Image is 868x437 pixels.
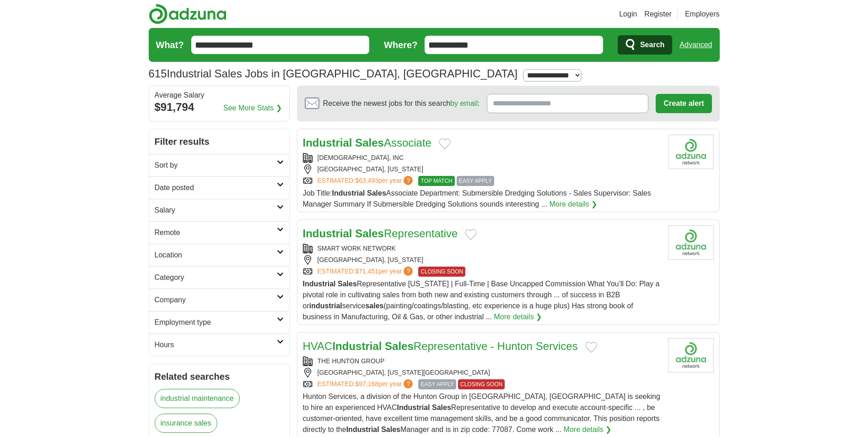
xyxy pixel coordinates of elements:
a: Hours [149,333,289,356]
h2: Location [155,250,277,261]
div: [GEOGRAPHIC_DATA], [US_STATE][GEOGRAPHIC_DATA] [303,368,661,377]
h2: Category [155,272,277,283]
h2: Remote [155,227,277,238]
strong: sales [365,302,383,310]
a: Industrial SalesRepresentative [303,227,458,240]
a: Company [149,289,289,311]
strong: Sales [355,227,384,240]
button: Search [618,35,672,55]
a: Date posted [149,176,289,199]
strong: Industrial [332,189,365,197]
a: insurance sales [155,414,217,433]
span: CLOSING SOON [458,379,505,389]
a: ESTIMATED:$71,451per year? [318,267,415,277]
span: 615 [149,66,167,82]
div: [DEMOGRAPHIC_DATA], INC [303,153,661,163]
a: Register [644,9,672,20]
div: $91,794 [155,99,284,115]
span: CLOSING SOON [418,267,465,277]
h2: Company [155,295,277,306]
a: industrial maintenance [155,389,240,408]
a: Sort by [149,154,289,176]
img: Adzuna logo [149,4,226,24]
strong: Industrial [397,404,430,411]
button: Add to favorite jobs [465,229,477,240]
span: EASY APPLY [457,176,494,186]
a: Location [149,244,289,266]
img: Company logo [668,338,714,372]
strong: Sales [385,340,414,352]
a: More details ❯ [549,199,597,210]
h2: Sort by [155,160,277,171]
h2: Employment type [155,317,277,328]
strong: Sales [355,137,384,149]
span: ? [404,379,413,388]
span: Representative [US_STATE] | Full-Time | Base Uncapped Commission What You’ll Do: Play a pivotal r... [303,280,660,321]
div: THE HUNTON GROUP [303,356,661,366]
button: Add to favorite jobs [585,342,597,353]
span: Receive the newest jobs for this search : [323,98,480,109]
strong: Industrial [303,137,352,149]
a: Remote [149,221,289,244]
strong: Sales [367,189,386,197]
span: Search [640,36,664,54]
span: Hunton Services, a division of the Hunton Group in [GEOGRAPHIC_DATA], [GEOGRAPHIC_DATA] is seekin... [303,393,660,433]
span: $71,451 [355,268,378,275]
div: SMART WORK NETWORK [303,244,661,253]
strong: Industrial [346,426,379,433]
div: Average Salary [155,92,284,99]
span: $63,493 [355,177,378,184]
strong: Sales [381,426,400,433]
div: [GEOGRAPHIC_DATA], [US_STATE] [303,164,661,174]
span: Job Title: Associate Department: Submersible Dredging Solutions - Sales Supervisor: Sales Manager... [303,189,651,208]
div: [GEOGRAPHIC_DATA], [US_STATE] [303,255,661,265]
span: ? [404,267,413,276]
a: Login [619,9,637,20]
a: Employers [685,9,720,20]
label: What? [156,38,184,52]
strong: Industrial [303,280,336,288]
strong: industrial [309,302,342,310]
a: ESTIMATED:$63,493per year? [318,176,415,186]
strong: Industrial [303,227,352,240]
h2: Salary [155,205,277,216]
h2: Date posted [155,182,277,193]
a: Industrial SalesAssociate [303,137,431,149]
a: Employment type [149,311,289,333]
span: EASY APPLY [418,379,456,389]
a: Category [149,266,289,289]
h1: Industrial Sales Jobs in [GEOGRAPHIC_DATA], [GEOGRAPHIC_DATA] [149,67,518,80]
a: See More Stats ❯ [223,103,282,114]
h2: Hours [155,339,277,350]
a: Advanced [679,36,712,54]
a: More details ❯ [494,311,542,322]
span: ? [404,176,413,185]
strong: Sales [338,280,357,288]
span: TOP MATCH [418,176,454,186]
strong: Sales [432,404,451,411]
button: Create alert [656,94,712,113]
img: Company logo [668,225,714,260]
a: by email [450,99,478,107]
a: Salary [149,199,289,221]
h2: Related searches [155,370,284,383]
span: $97,168 [355,380,378,388]
a: HVACIndustrial SalesRepresentative - Hunton Services [303,340,578,352]
strong: Industrial [332,340,382,352]
img: Company logo [668,135,714,169]
button: Add to favorite jobs [439,138,451,149]
label: Where? [384,38,417,52]
a: More details ❯ [564,424,612,435]
h2: Filter results [149,129,289,154]
a: ESTIMATED:$97,168per year? [318,379,415,389]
